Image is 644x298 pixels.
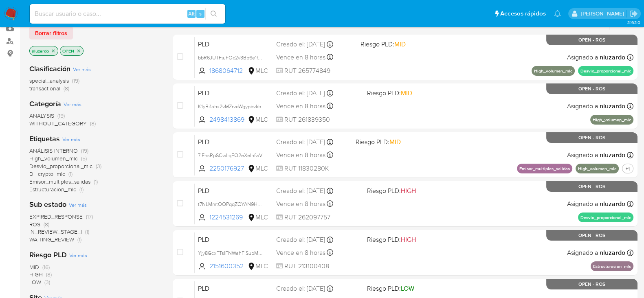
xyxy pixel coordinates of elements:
span: Alt [188,10,195,18]
span: s [199,10,202,18]
p: pablo.ruidiaz@mercadolibre.com [580,10,626,18]
a: Salir [629,9,638,18]
button: search-icon [205,8,222,20]
a: Notificaciones [554,10,561,17]
span: Accesos rápidos [500,9,546,18]
input: Buscar usuario o caso... [30,9,225,19]
span: 3.163.0 [627,19,640,26]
